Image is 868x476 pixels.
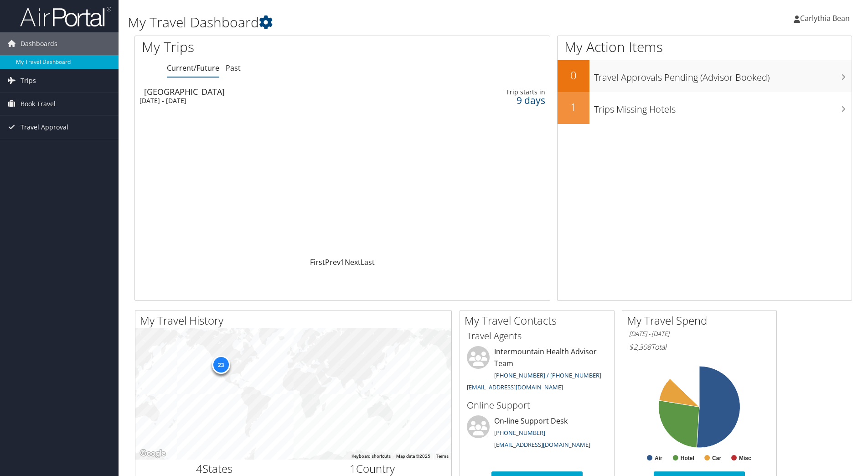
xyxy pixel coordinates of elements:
h2: My Travel Spend [627,313,776,328]
span: Travel Approval [21,116,68,139]
div: Trip starts in [453,88,545,96]
a: [EMAIL_ADDRESS][DOMAIN_NAME] [467,383,563,391]
span: 4 [196,461,202,476]
h6: [DATE] - [DATE] [629,330,770,338]
span: Trips [21,69,36,92]
h3: Online Support [467,399,607,412]
a: 1Trips Missing Hotels [558,92,852,124]
h1: My Trips [142,37,370,57]
a: Next [345,257,361,267]
a: [PHONE_NUMBER] / [PHONE_NUMBER] [494,371,601,379]
div: 23 [212,356,230,374]
a: Current/Future [167,63,219,73]
h2: My Travel Contacts [465,313,614,328]
h6: Total [629,342,770,352]
a: Last [361,257,375,267]
div: [GEOGRAPHIC_DATA] [144,88,401,96]
span: $2,308 [629,342,651,352]
div: 9 days [453,96,545,104]
a: Past [226,63,241,73]
span: 1 [350,461,356,476]
text: Air [655,455,662,461]
a: 1 [341,257,345,267]
img: airportal-logo.png [20,6,111,27]
h3: Travel Approvals Pending (Advisor Booked) [594,67,852,84]
h2: My Travel History [140,313,451,328]
text: Hotel [681,455,694,461]
h2: 1 [558,99,589,115]
div: [DATE] - [DATE] [139,97,396,105]
a: [PHONE_NUMBER] [494,429,545,437]
h3: Travel Agents [467,330,607,342]
text: Car [712,455,721,461]
a: Prev [325,257,341,267]
a: First [310,257,325,267]
a: Carlythia Bean [794,5,859,32]
a: [EMAIL_ADDRESS][DOMAIN_NAME] [494,440,590,449]
span: Map data ©2025 [396,454,430,459]
img: Google [138,448,168,460]
li: Intermountain Health Advisor Team [462,346,612,395]
li: On-line Support Desk [462,415,612,453]
h3: Trips Missing Hotels [594,98,852,116]
h2: 0 [558,67,589,83]
span: Carlythia Bean [800,13,850,23]
a: Terms (opens in new tab) [436,454,449,459]
text: Misc [739,455,751,461]
a: Open this area in Google Maps (opens a new window) [138,448,168,460]
button: Keyboard shortcuts [351,453,391,460]
span: Dashboards [21,32,57,55]
span: Book Travel [21,93,56,115]
h1: My Travel Dashboard [128,13,615,32]
h1: My Action Items [558,37,852,57]
a: 0Travel Approvals Pending (Advisor Booked) [558,60,852,92]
